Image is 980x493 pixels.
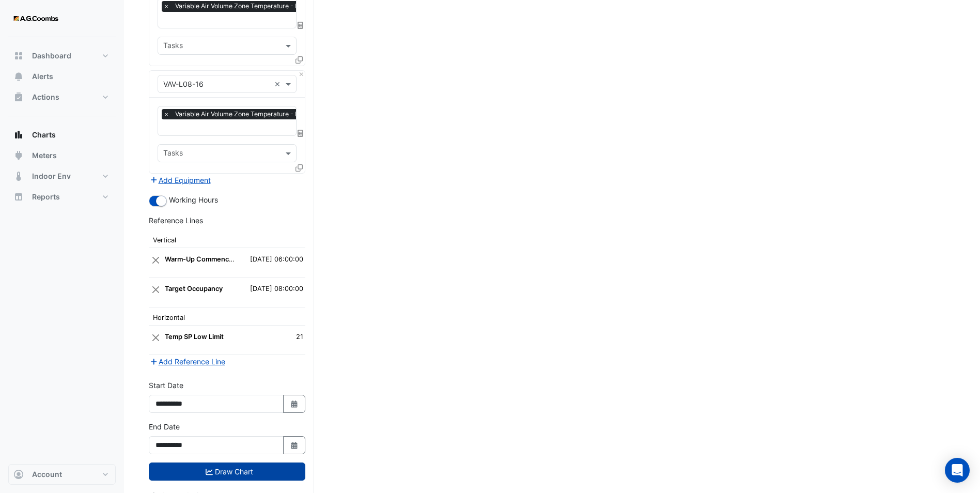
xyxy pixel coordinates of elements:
app-icon: Reports [13,192,24,202]
app-icon: Alerts [13,71,24,82]
div: Tasks [162,40,183,53]
fa-icon: Select Date [290,441,299,450]
span: Choose Function [296,21,305,30]
div: Open Intercom Messenger [945,458,970,483]
app-icon: Indoor Env [13,171,24,181]
button: Draw Chart [149,463,305,481]
button: Add Reference Line [149,356,226,367]
span: Meters [32,150,57,161]
img: Company Logo [12,8,59,29]
button: Actions [8,87,116,107]
app-icon: Meters [13,150,24,161]
button: Charts [8,125,116,145]
strong: Warm-Up Commenced [165,255,237,263]
td: Temp SP Low Limit [163,326,283,355]
button: Add Equipment [149,174,211,186]
span: Charts [32,130,56,140]
button: Alerts [8,66,116,87]
strong: Temp SP Low Limit [165,333,224,341]
button: Indoor Env [8,166,116,187]
button: Close [151,250,161,270]
span: Account [32,469,62,480]
th: Vertical [149,230,305,248]
th: Horizontal [149,307,305,326]
span: Reports [32,192,60,202]
span: Dashboard [32,51,71,61]
span: Actions [32,92,59,102]
label: Reference Lines [149,215,203,226]
button: Close [151,328,161,347]
app-icon: Charts [13,130,24,140]
span: Clear [274,79,283,89]
app-icon: Actions [13,92,24,102]
span: Indoor Env [32,171,71,181]
span: × [162,109,171,119]
span: Clone Favourites and Tasks from this Equipment to other Equipment [295,56,303,65]
label: End Date [149,421,180,432]
td: Warm-Up Commenced [163,248,237,278]
span: Alerts [32,71,53,82]
button: Dashboard [8,45,116,66]
span: Choose Function [296,129,305,137]
strong: Target Occupancy [165,285,223,292]
span: Clone Favourites and Tasks from this Equipment to other Equipment [295,163,303,172]
app-icon: Dashboard [13,51,24,61]
span: Working Hours [169,195,218,204]
span: × [162,1,171,11]
button: Close [151,280,161,299]
td: [DATE] 06:00:00 [237,248,305,278]
label: Start Date [149,380,183,391]
td: Target Occupancy [163,278,237,307]
button: Meters [8,145,116,166]
button: Account [8,464,116,485]
span: Variable Air Volume Zone Temperature - Level 08, VAV-L08-16 [173,109,363,119]
button: Close [298,71,305,78]
td: [DATE] 08:00:00 [237,278,305,307]
span: Variable Air Volume Zone Temperature - Level 08, VAV-L08-15 [173,1,362,11]
td: 21 [283,326,305,355]
fa-icon: Select Date [290,399,299,408]
div: Tasks [162,147,183,161]
button: Reports [8,187,116,207]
